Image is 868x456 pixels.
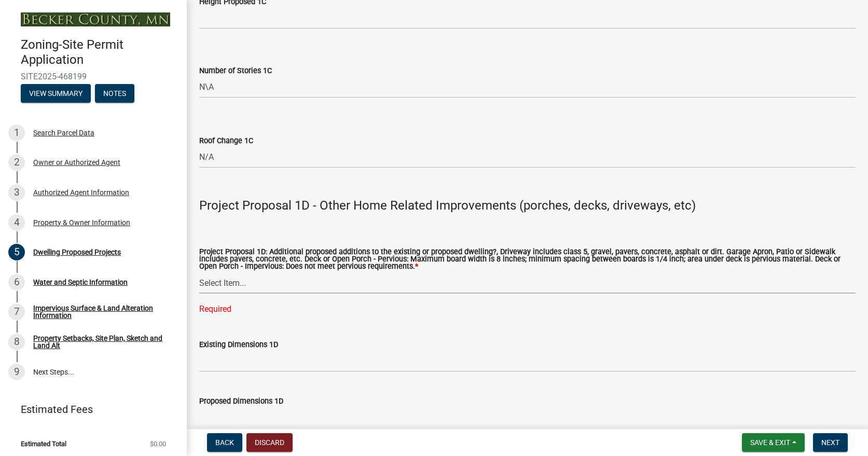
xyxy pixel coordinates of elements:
[21,37,178,67] h4: Zoning-Site Permit Application
[33,305,170,319] div: Impervious Surface & Land Alteration Information
[8,214,25,231] div: 4
[199,398,283,405] label: Proposed Dimensions 1D
[821,438,839,447] span: Next
[8,274,25,291] div: 6
[33,189,129,196] div: Authorized Agent Information
[199,137,253,145] label: Roof Change 1C
[8,399,170,420] a: Estimated Fees
[95,90,134,98] wm-modal-confirm: Notes
[199,67,272,75] label: Number of Stories 1C
[8,125,25,141] div: 1
[21,72,166,81] span: SITE2025-468199
[21,12,170,26] img: Becker County, Minnesota
[207,433,242,452] button: Back
[8,303,25,320] div: 7
[8,334,25,350] div: 8
[21,440,66,447] span: Estimated Total
[150,440,166,447] span: $0.00
[8,184,25,201] div: 3
[33,335,170,349] div: Property Setbacks, Site Plan, Sketch and Land Alt
[33,129,94,136] div: Search Parcel Data
[8,364,25,380] div: 9
[199,303,856,315] div: Required
[750,438,790,447] span: Save & Exit
[199,341,278,349] label: Existing Dimensions 1D
[33,248,121,256] div: Dwelling Proposed Projects
[199,198,856,213] h4: Project Proposal 1D - Other Home Related Improvements (porches, decks, driveways, etc)
[33,159,120,166] div: Owner or Authorized Agent
[33,279,128,286] div: Water and Septic Information
[199,248,856,271] label: Project Proposal 1D: Additional proposed additions to the existing or proposed dwelling?, Drivewa...
[33,219,130,226] div: Property & Owner Information
[8,244,25,260] div: 5
[8,154,25,171] div: 2
[21,90,91,98] wm-modal-confirm: Summary
[215,438,234,447] span: Back
[246,433,293,452] button: Discard
[813,433,848,452] button: Next
[95,84,134,103] button: Notes
[742,433,805,452] button: Save & Exit
[21,84,91,103] button: View Summary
